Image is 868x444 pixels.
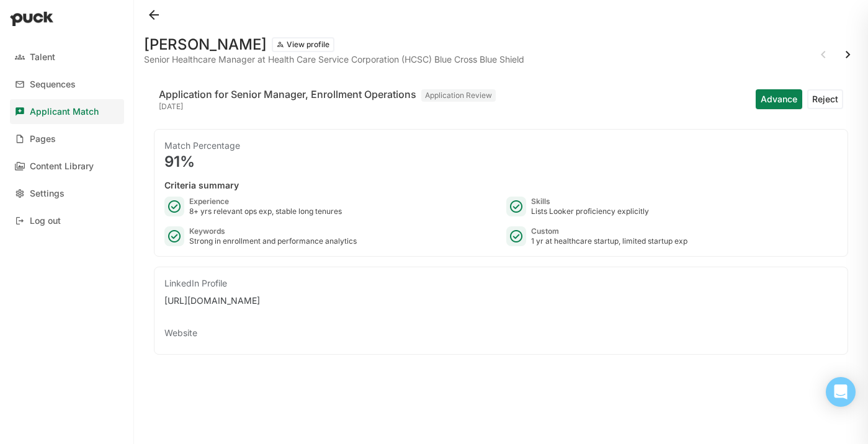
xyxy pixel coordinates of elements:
[756,89,802,109] button: Advance
[164,154,838,169] div: 91%
[189,206,342,216] div: 8+ yrs relevant ops exp, stable long tenures
[10,127,124,151] a: Pages
[10,181,124,206] a: Settings
[531,206,649,216] div: Lists Looker proficiency explicitly
[421,89,496,102] div: Application Review
[10,45,124,69] a: Talent
[30,79,76,90] div: Sequences
[30,189,65,199] div: Settings
[144,55,524,64] div: Senior Healthcare Manager at Health Care Service Corporation (HCSC) Blue Cross Blue Shield
[164,140,838,152] div: Match Percentage
[30,134,56,144] div: Pages
[531,226,687,236] div: Custom
[30,161,94,172] div: Content Library
[531,236,687,246] div: 1 yr at healthcare startup, limited startup exp
[272,37,334,52] button: View profile
[30,107,99,117] div: Applicant Match
[531,197,649,206] div: Skills
[164,295,838,307] div: [URL][DOMAIN_NAME]
[159,102,496,112] div: [DATE]
[826,377,856,407] div: Open Intercom Messenger
[189,197,342,206] div: Experience
[189,226,357,236] div: Keywords
[164,327,838,339] div: Website
[10,99,124,124] a: Applicant Match
[30,216,61,226] div: Log out
[159,87,416,102] div: Application for Senior Manager, Enrollment Operations
[807,89,843,109] button: Reject
[30,52,55,63] div: Talent
[189,236,357,246] div: Strong in enrollment and performance analytics
[10,154,124,179] a: Content Library
[144,37,267,52] h1: [PERSON_NAME]
[164,179,838,192] div: Criteria summary
[164,277,838,290] div: LinkedIn Profile
[10,72,124,97] a: Sequences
